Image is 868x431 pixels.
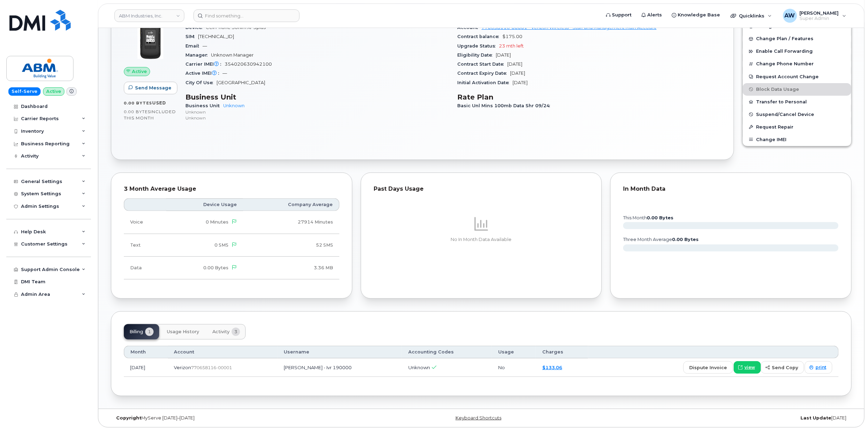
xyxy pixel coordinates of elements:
[185,34,198,39] span: SIM
[805,361,832,374] a: print
[458,43,499,49] span: Upgrade Status
[800,10,839,16] span: [PERSON_NAME]
[778,9,851,23] div: Alyssa Wagner
[129,18,171,60] img: image20231002-3703462-1pxnub3.jpeg
[277,358,402,377] td: [PERSON_NAME] - Ivr 190000
[277,346,402,358] th: Username
[168,346,277,358] th: Account
[214,242,228,248] span: 0 SMS
[743,32,851,45] button: Change Plan / Features
[458,71,510,76] span: Contract Expiry Date
[223,71,227,76] span: —
[496,52,511,58] span: [DATE]
[743,58,851,70] button: Change Phone Number
[542,365,562,370] a: $133.06
[374,236,589,243] p: No In Month Data Available
[456,415,501,421] a: Keyboard Shortcuts
[816,364,826,371] span: print
[756,112,814,117] span: Suspend/Cancel Device
[211,52,254,58] span: Unknown Manager
[124,82,177,94] button: Send Message
[135,85,171,91] span: Send Message
[114,9,184,22] a: ABM Industries, Inc.
[601,8,636,22] a: Support
[217,80,265,85] span: [GEOGRAPHIC_DATA]
[510,71,525,76] span: [DATE]
[761,361,804,374] button: send copy
[800,16,839,21] span: Super Admin
[124,185,339,192] div: 3 Month Average Usage
[408,365,430,370] span: Unknown
[203,43,207,49] span: —
[124,358,168,377] td: [DATE]
[689,364,727,371] span: dispute invoice
[124,346,168,358] th: Month
[672,237,699,242] tspan: 0.00 Bytes
[508,61,523,67] span: [DATE]
[499,43,524,49] span: 23 mth left
[111,415,358,421] div: MyServe [DATE]–[DATE]
[743,121,851,133] button: Request Repair
[212,329,230,335] span: Activity
[166,198,243,211] th: Device Usage
[743,71,851,83] button: Request Account Change
[374,185,589,192] div: Past Days Usage
[458,52,496,58] span: Eligibility Date
[185,80,217,85] span: City Of Use
[756,36,813,42] span: Change Plan / Features
[785,12,795,20] span: AW
[185,52,211,58] span: Manager
[116,415,141,421] strong: Copyright
[492,346,536,358] th: Usage
[756,49,813,54] span: Enable Call Forwarding
[132,68,147,75] span: Active
[185,61,225,67] span: Carrier IMEI
[124,234,166,257] td: Text
[458,103,554,108] span: Basic Unl Mins 100mb Data Shr 09/24
[623,185,839,192] div: In Month Data
[167,329,199,335] span: Usage History
[623,237,699,242] text: three month average
[667,8,725,22] a: Knowledge Base
[744,364,755,371] span: view
[198,34,234,39] span: [TECHNICAL_ID]
[185,103,223,108] span: Business Unit
[458,34,503,39] span: Contract balance
[458,61,508,67] span: Contract Start Date
[734,361,761,374] a: view
[206,219,228,225] span: 0 Minutes
[458,93,721,101] h3: Rate Plan
[174,365,191,370] span: Verizon
[636,8,667,22] a: Alerts
[185,43,203,49] span: Email
[243,234,339,257] td: 52 SMS
[243,257,339,279] td: 3.36 MB
[772,364,798,371] span: send copy
[193,9,299,22] input: Find something...
[185,71,223,76] span: Active IMEI
[243,198,339,211] th: Company Average
[647,12,662,19] span: Alerts
[743,133,851,146] button: Change IMEI
[203,265,228,270] span: 0.00 Bytes
[647,215,673,220] tspan: 0.00 Bytes
[612,12,631,19] span: Support
[623,215,673,220] text: this month
[185,115,449,121] p: Unknown
[492,358,536,377] td: No
[185,109,449,115] p: Unknown
[243,211,339,234] td: 27914 Minutes
[800,415,831,421] strong: Last Update
[743,96,851,108] button: Transfer to Personal
[124,101,152,105] span: 0.00 Bytes
[124,257,166,279] td: Data
[726,9,777,23] div: Quicklinks
[458,80,513,85] span: Initial Activation Date
[225,61,272,67] span: 354020630942100
[513,80,528,85] span: [DATE]
[124,211,166,234] td: Voice
[739,13,764,19] span: Quicklinks
[683,361,733,374] button: dispute invoice
[743,45,851,58] button: Enable Call Forwarding
[124,109,150,114] span: 0.00 Bytes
